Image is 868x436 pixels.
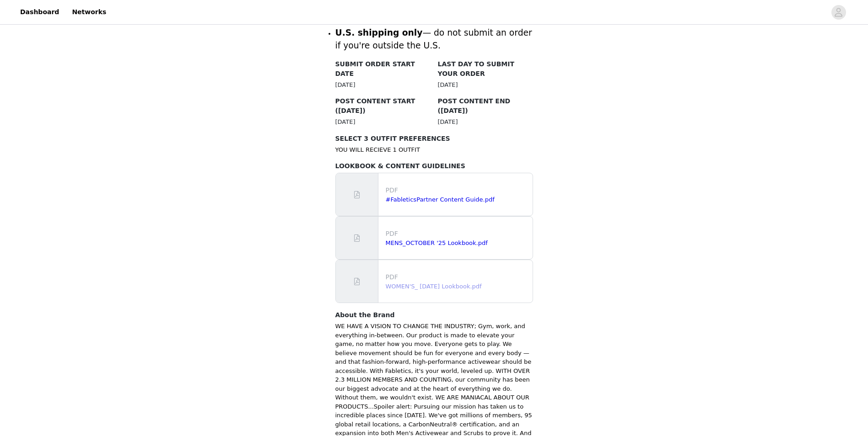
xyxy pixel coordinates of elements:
h4: LAST DAY TO SUBMIT YOUR ORDER [438,59,533,79]
div: avatar [834,5,843,20]
a: WOMEN'S_ [DATE] Lookbook.pdf [386,283,482,290]
strong: U.S. shipping only [335,28,423,37]
span: — do not submit an order if you're outside the U.S. [335,28,532,50]
a: Dashboard [15,2,65,22]
p: PDF [386,186,529,195]
div: [DATE] [335,117,431,127]
a: MENS_OCTOBER '25 Lookbook.pdf [386,239,488,246]
h4: POST CONTENT START ([DATE]) [335,96,431,116]
h4: LOOKBOOK & CONTENT GUIDELINES [335,161,533,171]
h4: About the Brand [335,310,533,320]
div: [DATE] [438,117,533,127]
div: [DATE] [335,80,431,90]
h4: SELECT 3 OUTFIT PREFERENCES [335,134,533,144]
div: [DATE] [438,80,533,90]
p: PDF [386,229,529,239]
a: Networks [66,2,112,22]
p: PDF [386,272,529,282]
h4: SUBMIT ORDER START DATE [335,59,431,79]
p: YOU WILL RECIEVE 1 OUTFIT [335,145,533,154]
a: #FableticsPartner Content Guide.pdf [386,196,495,203]
h4: POST CONTENT END ([DATE]) [438,96,533,116]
